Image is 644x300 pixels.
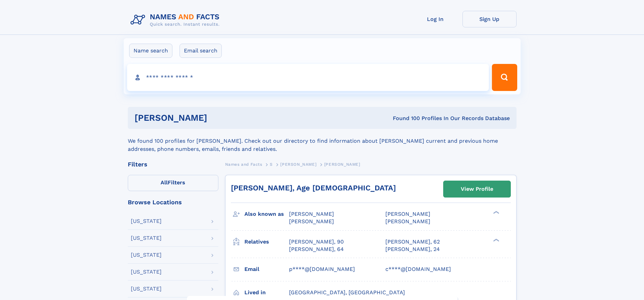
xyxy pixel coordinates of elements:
[289,289,405,296] span: [GEOGRAPHIC_DATA], [GEOGRAPHIC_DATA]
[408,11,462,27] a: Log In
[131,235,162,241] div: [US_STATE]
[131,286,162,292] div: [US_STATE]
[444,181,510,197] a: View Profile
[492,64,517,91] button: Search Button
[131,218,162,224] div: [US_STATE]
[385,218,430,225] span: [PERSON_NAME]
[492,238,500,242] div: ❯
[280,162,316,167] span: [PERSON_NAME]
[385,246,440,253] a: [PERSON_NAME], 24
[131,269,162,275] div: [US_STATE]
[461,181,493,197] div: View Profile
[129,44,172,58] label: Name search
[128,199,218,205] div: Browse Locations
[135,114,300,122] h1: [PERSON_NAME]
[225,160,262,168] a: Names and Facts
[462,11,517,27] a: Sign Up
[385,238,440,246] a: [PERSON_NAME], 62
[128,175,218,191] label: Filters
[128,11,225,29] img: Logo Names and Facts
[270,162,273,167] span: S
[231,184,396,192] a: [PERSON_NAME], Age [DEMOGRAPHIC_DATA]
[270,160,273,168] a: S
[244,208,289,220] h3: Also known as
[244,287,289,298] h3: Lived in
[128,129,517,153] div: We found 100 profiles for [PERSON_NAME]. Check out our directory to find information about [PERSO...
[385,211,430,217] span: [PERSON_NAME]
[324,162,360,167] span: [PERSON_NAME]
[131,252,162,258] div: [US_STATE]
[127,64,489,91] input: search input
[128,161,218,167] div: Filters
[300,115,510,122] div: Found 100 Profiles In Our Records Database
[280,160,316,168] a: [PERSON_NAME]
[289,211,334,217] span: [PERSON_NAME]
[289,246,344,253] a: [PERSON_NAME], 64
[289,238,344,246] a: [PERSON_NAME], 90
[180,44,222,58] label: Email search
[161,179,168,186] span: All
[289,218,334,225] span: [PERSON_NAME]
[244,263,289,275] h3: Email
[492,210,500,215] div: ❯
[244,236,289,248] h3: Relatives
